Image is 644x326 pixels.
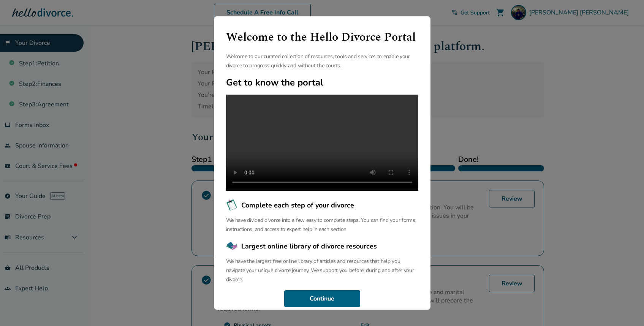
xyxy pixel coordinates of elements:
[226,216,418,234] p: We have divided divorce into a few easy to complete steps. You can find your forms, instructions,...
[241,241,377,251] span: Largest online library of divorce resources
[226,257,418,284] p: We have the largest free online library of articles and resources that help you navigate your uni...
[226,240,238,252] img: Largest online library of divorce resources
[226,28,418,46] h1: Welcome to the Hello Divorce Portal
[241,200,354,210] span: Complete each step of your divorce
[284,290,360,307] button: Continue
[226,76,418,89] h2: Get to know the portal
[226,52,418,70] p: Welcome to our curated collection of resources, tools and services to enable your divorce to prog...
[226,199,238,211] img: Complete each step of your divorce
